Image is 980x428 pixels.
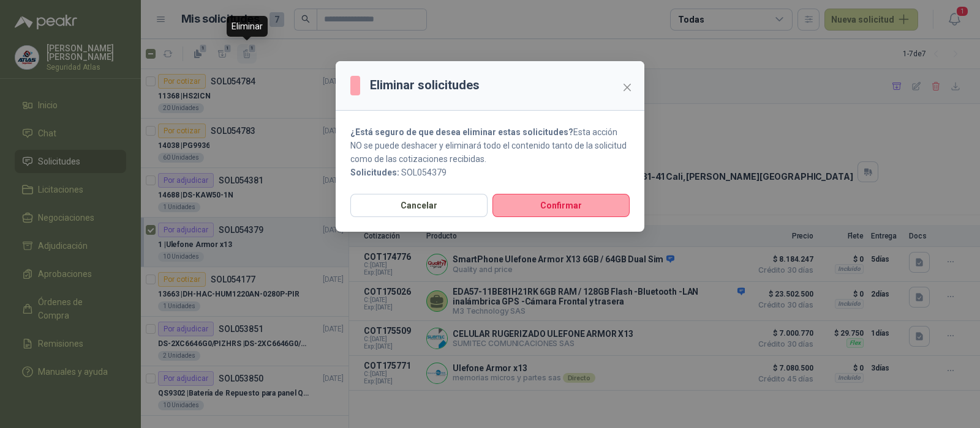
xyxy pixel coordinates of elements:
[622,83,632,92] span: close
[617,78,637,97] button: Close
[350,168,399,177] b: Solicitudes:
[370,76,480,95] h3: Eliminar solicitudes
[492,194,630,217] button: Confirmar
[350,127,573,137] strong: ¿Está seguro de que desea eliminar estas solicitudes?
[350,194,488,217] button: Cancelar
[350,125,630,166] p: Esta acción NO se puede deshacer y eliminará todo el contenido tanto de la solicitud como de las ...
[350,166,630,179] p: SOL054379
